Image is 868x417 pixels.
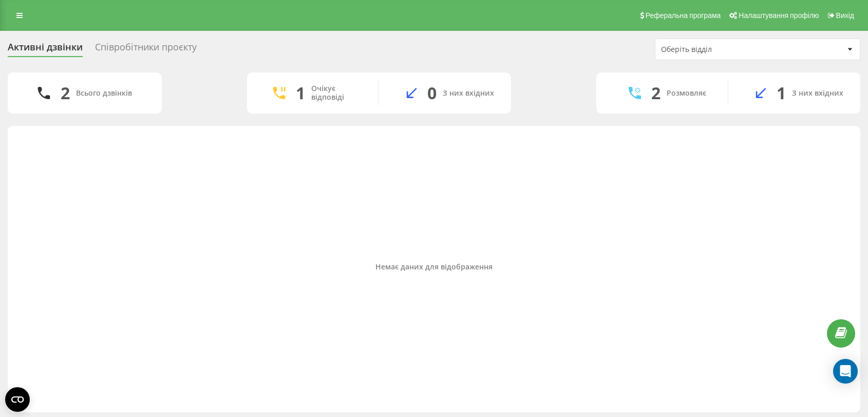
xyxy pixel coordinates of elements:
[661,45,784,54] div: Оберіть відділ
[61,83,70,103] div: 2
[739,11,819,20] span: Налаштування профілю
[427,83,437,103] div: 0
[792,89,843,98] div: З них вхідних
[296,83,305,103] div: 1
[777,83,786,103] div: 1
[311,84,363,102] div: Очікує відповіді
[833,359,858,384] div: Open Intercom Messenger
[76,89,132,98] div: Всього дзвінків
[836,11,854,20] span: Вихід
[667,89,706,98] div: Розмовляє
[646,11,721,20] span: Реферальна програма
[8,42,83,58] div: Активні дзвінки
[443,89,494,98] div: З них вхідних
[5,387,30,412] button: Open CMP widget
[95,42,197,58] div: Співробітники проєкту
[16,262,852,271] div: Немає даних для відображення
[651,83,661,103] div: 2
